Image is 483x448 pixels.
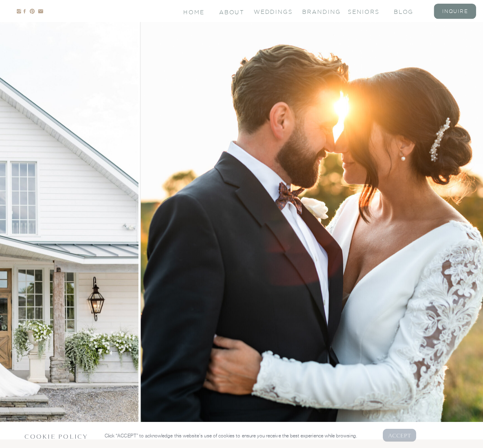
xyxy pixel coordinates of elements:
p: Click “ACCEPT” to acknowledge this website’s use of cookies to ensure you receive the best experi... [105,431,372,439]
a: blog [394,8,426,15]
a: Weddings [254,8,286,15]
a: About [219,8,243,15]
p: AcCEPT [388,431,411,439]
a: inquire [439,8,471,15]
h3: Cookie policy [24,431,92,439]
a: branding [302,8,334,15]
a: seniors [348,8,380,15]
a: Home [183,8,205,15]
